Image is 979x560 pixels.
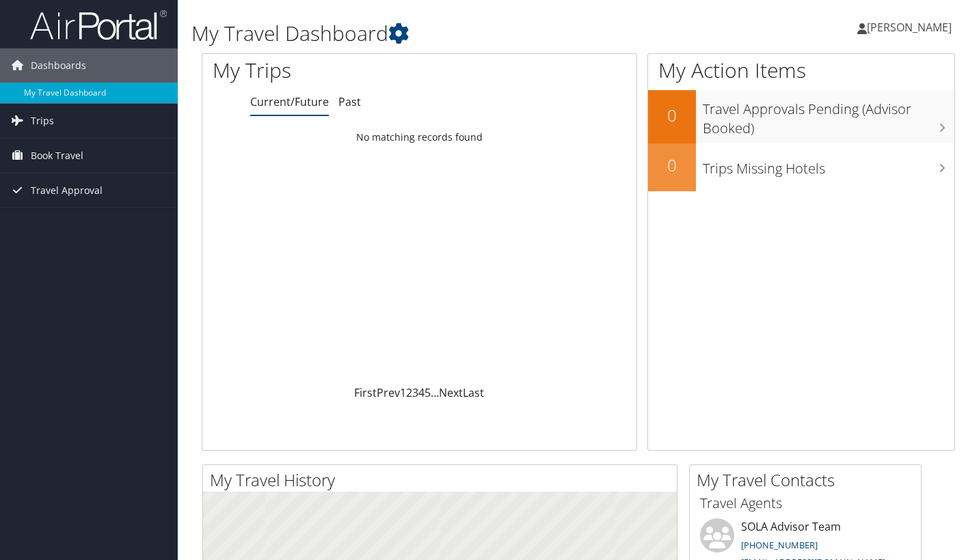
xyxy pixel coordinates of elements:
[354,385,377,400] a: First
[425,385,431,400] a: 5
[648,90,954,143] a: 0Travel Approvals Pending (Advisor Booked)
[700,494,911,513] h3: Travel Agents
[648,56,954,85] h1: My Action Items
[191,19,708,48] h1: My Travel Dashboard
[250,94,329,109] a: Current/Future
[412,385,418,400] a: 3
[30,9,167,41] img: airportal-logo.png
[741,539,818,551] a: [PHONE_NUMBER]
[867,20,952,35] span: [PERSON_NAME]
[31,48,86,83] span: Dashboards
[202,125,636,150] td: No matching records found
[697,468,921,492] h2: My Travel Contacts
[463,385,484,400] a: Last
[703,152,954,178] h3: Trips Missing Hotels
[648,104,696,127] h2: 0
[648,143,954,191] a: 0Trips Missing Hotels
[31,139,83,173] span: Book Travel
[439,385,463,400] a: Next
[703,93,954,138] h3: Travel Approvals Pending (Advisor Booked)
[406,385,412,400] a: 2
[857,7,965,48] a: [PERSON_NAME]
[213,56,445,85] h1: My Trips
[338,94,361,109] a: Past
[31,173,103,208] span: Travel Approval
[31,104,54,138] span: Trips
[210,468,677,492] h2: My Travel History
[377,385,400,400] a: Prev
[431,385,439,400] span: …
[418,385,425,400] a: 4
[648,154,696,177] h2: 0
[400,385,406,400] a: 1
